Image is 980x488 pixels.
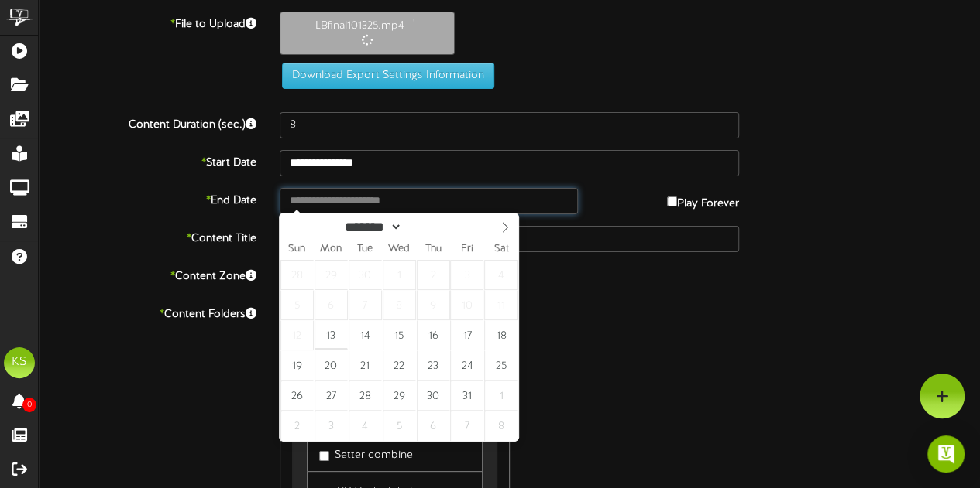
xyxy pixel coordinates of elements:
span: October 13, 2025 [315,320,348,350]
span: October 16, 2025 [417,320,450,350]
span: Mon [314,244,348,254]
span: Sat [484,244,518,254]
span: October 12, 2025 [280,320,314,350]
span: Tue [348,244,382,254]
div: Open Intercom Messenger [927,435,965,473]
span: October 30, 2025 [417,381,450,411]
span: Thu [416,244,450,254]
span: October 18, 2025 [484,320,518,350]
span: October 2, 2025 [417,260,450,290]
span: November 3, 2025 [315,411,348,441]
span: November 5, 2025 [383,411,416,441]
label: File to Upload [27,12,268,32]
span: October 31, 2025 [450,381,483,411]
span: October 25, 2025 [484,350,518,381]
span: October 4, 2025 [484,260,518,290]
div: KS [4,347,35,378]
label: Setter combine [319,442,413,463]
label: Play Forever [667,188,739,212]
span: Fri [450,244,484,254]
input: Setter combine [319,451,329,461]
span: October 3, 2025 [450,260,483,290]
span: November 2, 2025 [280,411,314,441]
span: November 4, 2025 [349,411,382,441]
span: October 1, 2025 [383,260,416,290]
span: September 28, 2025 [280,260,314,290]
span: October 9, 2025 [417,290,450,320]
span: November 6, 2025 [417,411,450,441]
span: October 14, 2025 [349,320,382,350]
span: October 26, 2025 [280,381,314,411]
span: October 20, 2025 [315,350,348,381]
input: Year [402,219,458,235]
span: September 29, 2025 [315,260,348,290]
span: October 23, 2025 [417,350,450,381]
span: 0 [22,398,36,412]
span: October 22, 2025 [383,350,416,381]
input: Play Forever [667,196,677,206]
span: October 17, 2025 [450,320,483,350]
label: Content Zone [27,264,268,285]
span: November 8, 2025 [484,411,518,441]
button: Download Export Settings Information [282,63,494,89]
span: September 30, 2025 [349,260,382,290]
span: October 5, 2025 [280,290,314,320]
span: October 7, 2025 [349,290,382,320]
span: Sun [280,244,314,254]
span: October 11, 2025 [484,290,518,320]
label: Content Folders [27,302,268,322]
span: Wed [382,244,416,254]
span: October 19, 2025 [280,350,314,381]
span: October 27, 2025 [315,381,348,411]
a: Download Export Settings Information [274,70,494,81]
label: Content Duration (sec.) [27,112,268,133]
label: End Date [27,188,268,209]
span: October 28, 2025 [349,381,382,411]
span: October 21, 2025 [349,350,382,381]
label: Content Title [27,226,268,247]
span: October 8, 2025 [383,290,416,320]
span: October 29, 2025 [383,381,416,411]
span: November 1, 2025 [484,381,518,411]
span: October 15, 2025 [383,320,416,350]
span: November 7, 2025 [450,411,483,441]
span: October 6, 2025 [315,290,348,320]
span: October 24, 2025 [450,350,483,381]
span: October 10, 2025 [450,290,483,320]
label: Start Date [27,150,268,171]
